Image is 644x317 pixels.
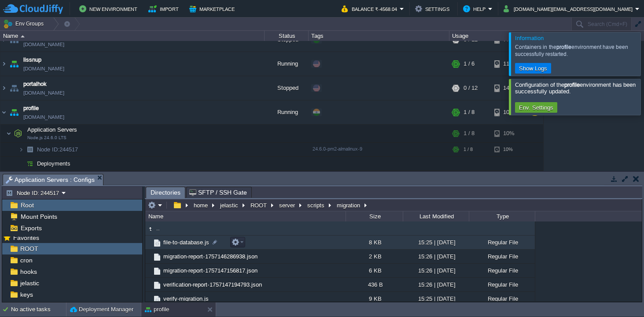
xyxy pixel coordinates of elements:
div: Last Modified [404,211,469,221]
span: lissnup [23,55,41,64]
button: Import [148,4,181,14]
img: AMDAwAAAACH5BAEAAAAALAAAAAABAAEAAAICRAEAOw== [145,278,152,291]
a: [DOMAIN_NAME] [23,88,64,97]
span: Application Servers [26,126,78,133]
div: Regular File [469,278,535,291]
div: 14% [494,76,523,100]
img: AMDAwAAAACH5BAEAAAAALAAAAAABAAEAAAICRAEAOw== [145,250,152,263]
b: profile [564,81,580,88]
div: Stopped [265,76,309,100]
a: Favorites [11,234,40,241]
a: [DOMAIN_NAME] [23,40,64,49]
div: 9 KB [346,292,403,306]
img: AMDAwAAAACH5BAEAAAAALAAAAAABAAEAAAICRAEAOw== [145,292,152,306]
div: Status [265,31,308,41]
div: 15:26 | [DATE] [403,278,469,291]
div: 10% [494,125,523,142]
div: Containers in the environment have been successfully restarted. [515,44,638,58]
a: verification-report-1757147194793.json [162,281,263,288]
span: migration-report-1757147156817.json [162,267,259,274]
img: AMDAwAAAACH5BAEAAAAALAAAAAABAAEAAAICRAEAOw== [24,157,36,170]
button: Balance ₹-4568.04 [342,4,400,14]
div: 10% [494,143,523,156]
a: verify-migration.js [162,295,210,302]
div: 8 KB [346,236,403,249]
img: AMDAwAAAACH5BAEAAAAALAAAAAABAAEAAAICRAEAOw== [0,76,7,100]
img: AMDAwAAAACH5BAEAAAAALAAAAAABAAEAAAICRAEAOw== [6,125,11,142]
button: profile [145,305,169,314]
div: 15:25 | [DATE] [403,236,469,249]
span: .. [155,225,161,232]
a: Exports [19,224,43,232]
button: New Environment [79,4,140,14]
img: AMDAwAAAACH5BAEAAAAALAAAAAABAAEAAAICRAEAOw== [152,295,162,304]
a: hooks [18,268,38,276]
div: Regular File [469,250,535,263]
button: migration [335,201,362,209]
a: Application ServersNode.js 24.6.0 LTS [26,126,78,133]
span: Node ID: [37,146,59,153]
div: 15:26 | [DATE] [403,264,469,277]
button: Settings [415,4,452,14]
div: 1 / 8 [464,143,473,156]
div: Regular File [469,264,535,277]
img: AMDAwAAAACH5BAEAAAAALAAAAAABAAEAAAICRAEAOw== [145,236,152,249]
div: Regular File [469,236,535,249]
span: 244517 [36,146,79,153]
a: [DOMAIN_NAME] [23,64,64,73]
div: Name [146,211,346,221]
img: AMDAwAAAACH5BAEAAAAALAAAAAABAAEAAAICRAEAOw== [8,100,20,124]
div: Name [1,31,264,41]
img: AMDAwAAAACH5BAEAAAAALAAAAAABAAEAAAICRAEAOw== [12,125,24,142]
img: CloudJiffy [3,4,63,15]
div: 15:25 | [DATE] [403,292,469,306]
a: ROOT [18,245,40,253]
span: Node.js 24.6.0 LTS [27,135,66,140]
span: Application Servers : Configs [6,174,95,185]
span: Favorites [11,234,40,242]
span: Information [515,35,544,41]
img: AMDAwAAAACH5BAEAAAAALAAAAAABAAEAAAICRAEAOw== [145,224,155,234]
button: Deployment Manager [70,305,133,314]
span: SFTP / SSH Gate [189,187,247,198]
span: Configuration of the environment has been successfully updated. [515,81,636,95]
button: Node ID: 244517 [6,189,62,197]
a: Mount Points [19,213,59,221]
button: Show Logs [516,64,550,72]
div: 436 B [346,278,403,291]
button: home [192,201,210,209]
div: 1 / 6 [464,52,475,76]
button: Help [463,4,488,14]
img: AMDAwAAAACH5BAEAAAAALAAAAAABAAEAAAICRAEAOw== [152,266,162,276]
b: profile [556,44,571,50]
button: [DOMAIN_NAME][EMAIL_ADDRESS][DOMAIN_NAME] [504,4,635,14]
span: Directories [151,187,180,198]
img: AMDAwAAAACH5BAEAAAAALAAAAAABAAEAAAICRAEAOw== [24,143,36,156]
img: AMDAwAAAACH5BAEAAAAALAAAAAABAAEAAAICRAEAOw== [8,52,20,76]
div: 1 / 8 [464,100,475,124]
img: AMDAwAAAACH5BAEAAAAALAAAAAABAAEAAAICRAEAOw== [0,52,7,76]
a: keys [18,291,34,299]
span: file-to-database.js [162,239,210,246]
a: Root [19,201,35,209]
div: 6 KB [346,264,403,277]
div: Running [265,52,309,76]
div: Size [346,211,403,221]
input: Click to enter the path [145,199,642,211]
a: profile [23,104,39,113]
div: Regular File [469,292,535,306]
button: Env Groups [3,18,47,30]
span: Deployments [36,160,72,167]
div: Usage [450,31,543,41]
img: AMDAwAAAACH5BAEAAAAALAAAAAABAAEAAAICRAEAOw== [18,157,24,170]
a: cron [18,256,34,264]
button: Env. Settings [516,103,556,111]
